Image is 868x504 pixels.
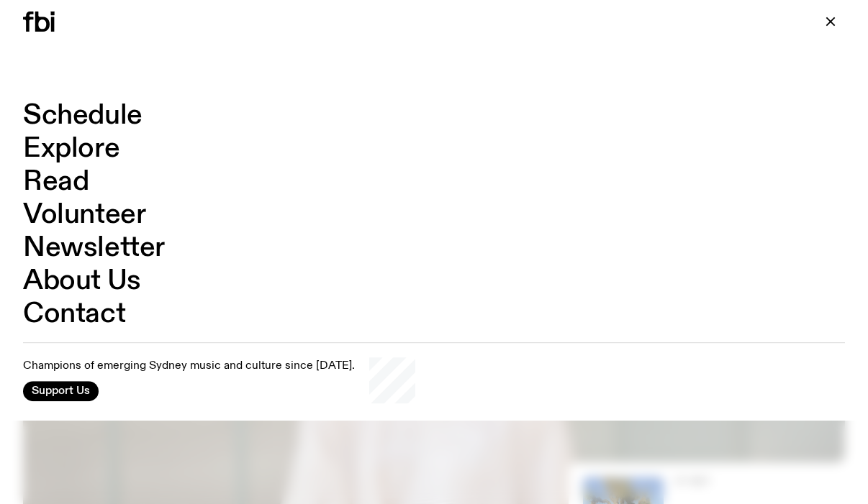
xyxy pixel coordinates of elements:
a: Schedule [23,102,143,129]
p: Champions of emerging Sydney music and culture since [DATE]. [23,360,355,374]
a: Read [23,168,89,196]
a: Explore [23,135,119,162]
a: About Us [23,267,141,295]
a: Contact [23,301,125,328]
a: Volunteer [23,201,145,229]
button: Support Us [23,381,99,401]
span: Support Us [32,385,90,398]
a: Newsletter [23,234,165,262]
